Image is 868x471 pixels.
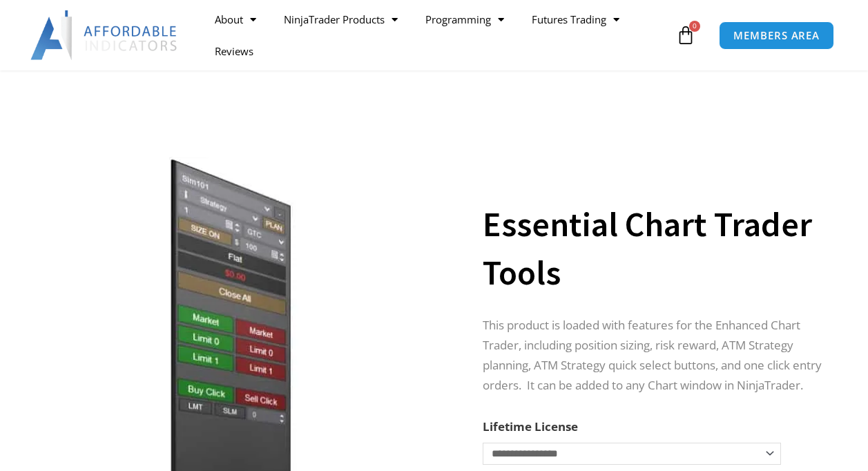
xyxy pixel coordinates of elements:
[201,3,270,35] a: About
[483,200,833,297] h1: Essential Chart Trader Tools
[201,35,267,67] a: Reviews
[201,3,673,67] nav: Menu
[689,21,700,32] span: 0
[719,21,834,50] a: MEMBERS AREA
[30,10,179,60] img: LogoAI | Affordable Indicators – NinjaTrader
[270,3,412,35] a: NinjaTrader Products
[518,3,633,35] a: Futures Trading
[483,316,833,396] p: This product is loaded with features for the Enhanced Chart Trader, including position sizing, ri...
[733,30,820,41] span: MEMBERS AREA
[412,3,518,35] a: Programming
[483,419,578,434] label: Lifetime License
[655,15,716,55] a: 0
